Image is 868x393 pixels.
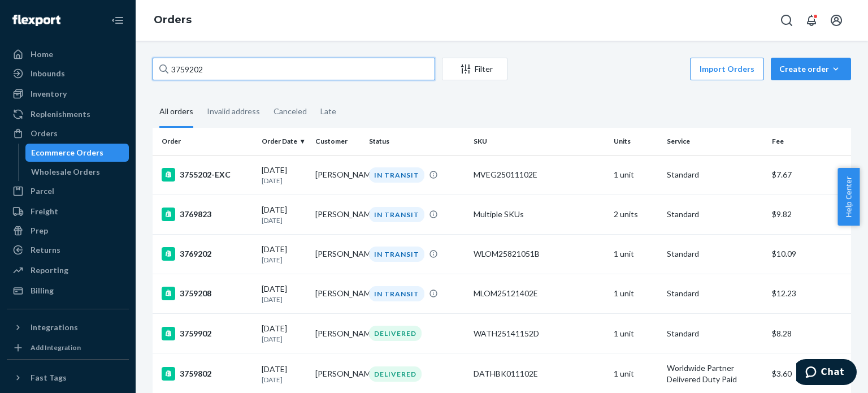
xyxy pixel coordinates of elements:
[311,195,364,234] td: [PERSON_NAME]
[262,334,306,344] p: [DATE]
[837,168,860,226] button: Help Center
[159,97,193,128] div: All orders
[767,155,851,195] td: $7.67
[262,244,306,265] div: [DATE]
[767,234,851,274] td: $10.09
[31,225,48,236] div: Prep
[369,247,424,262] div: IN TRANSIT
[609,274,663,313] td: 1 unit
[262,283,306,304] div: [DATE]
[609,234,663,274] td: 1 unit
[106,9,129,32] button: Close Navigation
[7,105,129,123] a: Replenishments
[311,155,364,195] td: [PERSON_NAME]
[7,222,129,240] a: Prep
[7,124,129,142] a: Orders
[609,128,663,155] th: Units
[474,169,604,180] div: MVEG25011102E
[667,362,762,385] p: Worldwide Partner Delivered Duty Paid
[771,58,851,80] button: Create order
[145,4,201,37] ol: breadcrumbs
[364,128,469,155] th: Status
[31,185,54,197] div: Parcel
[369,326,422,341] div: DELIVERED
[162,208,253,221] div: 3769823
[31,68,65,79] div: Inbounds
[369,207,424,222] div: IN TRANSIT
[369,167,424,183] div: IN TRANSIT
[320,97,336,126] div: Late
[767,274,851,313] td: $12.23
[609,314,663,353] td: 1 unit
[469,128,609,155] th: SKU
[25,144,129,162] a: Ecommerce Orders
[31,128,58,139] div: Orders
[31,88,67,100] div: Inventory
[667,288,762,299] p: Standard
[767,128,851,155] th: Fee
[31,285,54,296] div: Billing
[442,63,507,75] div: Filter
[31,206,58,217] div: Freight
[31,343,81,352] div: Add Integration
[7,282,129,300] a: Billing
[207,97,260,126] div: Invalid address
[667,169,762,180] p: Standard
[162,327,253,340] div: 3759902
[31,166,100,178] div: Wholesale Orders
[609,155,663,195] td: 1 unit
[262,295,306,304] p: [DATE]
[262,364,306,385] div: [DATE]
[31,322,78,333] div: Integrations
[469,195,609,234] td: Multiple SKUs
[262,176,306,185] p: [DATE]
[800,9,823,32] button: Open notifications
[474,368,604,379] div: DATHBK011102E
[767,314,851,353] td: $8.28
[31,265,68,276] div: Reporting
[442,58,507,80] button: Filter
[262,204,306,225] div: [DATE]
[31,49,53,60] div: Home
[474,288,604,299] div: MLOM25121402E
[7,64,129,83] a: Inbounds
[12,15,60,26] img: Flexport logo
[7,202,129,221] a: Freight
[31,147,103,158] div: Ecommerce Orders
[7,241,129,259] a: Returns
[7,369,129,387] button: Fast Tags
[162,287,253,300] div: 3759208
[7,341,129,355] a: Add Integration
[369,366,422,382] div: DELIVERED
[262,323,306,344] div: [DATE]
[31,109,90,120] div: Replenishments
[31,372,67,383] div: Fast Tags
[25,163,129,181] a: Wholesale Orders
[609,195,663,234] td: 2 units
[262,375,306,385] p: [DATE]
[667,209,762,220] p: Standard
[7,261,129,279] a: Reporting
[767,195,851,234] td: $9.82
[162,367,253,381] div: 3759802
[667,248,762,260] p: Standard
[311,234,364,274] td: [PERSON_NAME]
[7,45,129,63] a: Home
[7,318,129,336] button: Integrations
[311,314,364,353] td: [PERSON_NAME]
[779,63,843,75] div: Create order
[153,128,257,155] th: Order
[262,215,306,225] p: [DATE]
[31,244,60,256] div: Returns
[162,168,253,182] div: 3755202-EXC
[262,165,306,185] div: [DATE]
[662,128,767,155] th: Service
[162,247,253,261] div: 3769202
[690,58,764,80] button: Import Orders
[7,182,129,200] a: Parcel
[369,286,424,301] div: IN TRANSIT
[667,328,762,339] p: Standard
[474,328,604,339] div: WATH25141152D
